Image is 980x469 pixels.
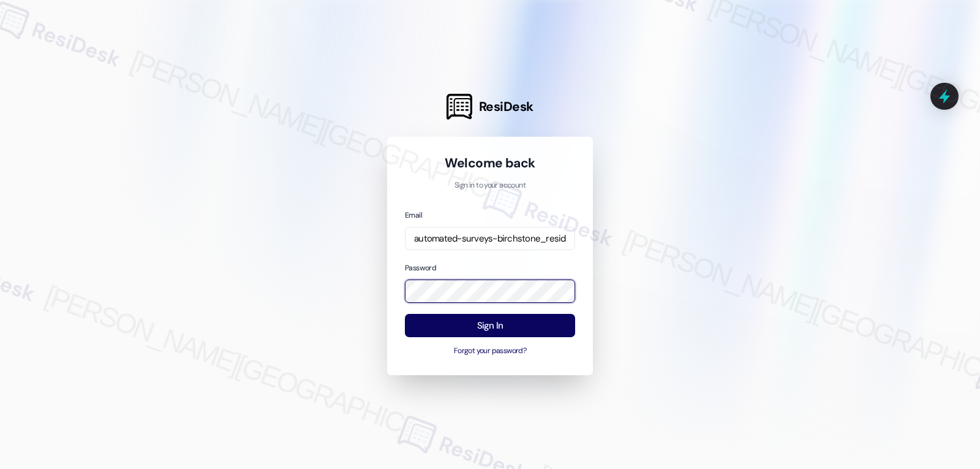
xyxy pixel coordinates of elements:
button: Sign In [405,314,575,338]
img: ResiDesk Logo [447,94,472,120]
button: Forgot your password? [405,346,575,357]
label: Email [405,210,422,220]
span: ResiDesk [479,98,533,115]
label: Password [405,263,436,273]
p: Sign in to your account [405,180,575,191]
h1: Welcome back [405,154,575,172]
input: name@example.com [405,227,575,251]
